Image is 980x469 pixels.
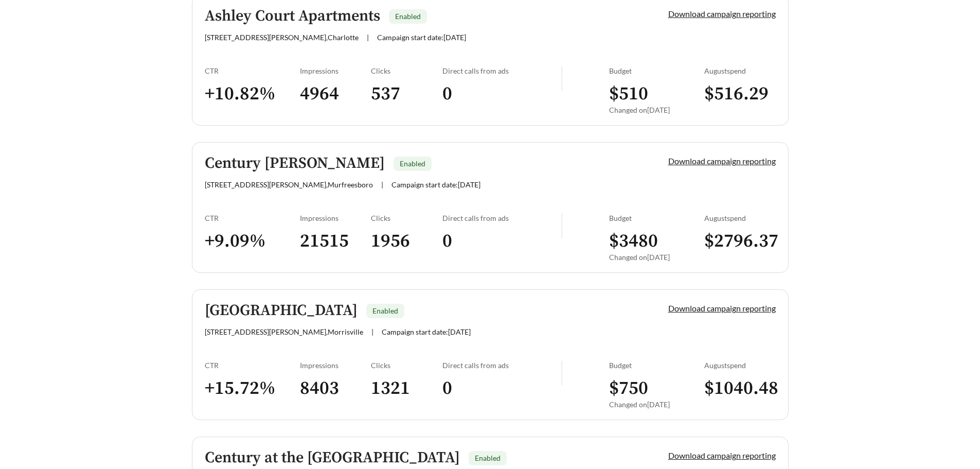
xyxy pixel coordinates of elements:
h3: $ 2796.37 [704,230,776,253]
div: August spend [704,214,776,222]
img: line [561,361,562,386]
span: Enabled [395,12,421,21]
h3: $ 516.29 [704,82,776,106]
a: Century [PERSON_NAME]Enabled[STREET_ADDRESS][PERSON_NAME],Murfreesboro|Campaign start date:[DATE]... [192,142,789,273]
a: Download campaign reporting [668,9,776,19]
h3: 4964 [300,82,371,106]
h3: 0 [442,230,561,253]
span: [STREET_ADDRESS][PERSON_NAME] , Morrisville [205,327,363,336]
h5: Ashley Court Apartments [205,8,380,25]
span: | [367,33,369,42]
h5: Century [PERSON_NAME] [205,155,385,172]
h3: $ 750 [609,377,704,400]
div: Direct calls from ads [442,361,561,370]
img: line [561,66,562,91]
div: Changed on [DATE] [609,253,704,262]
div: Clicks [371,66,442,75]
div: Clicks [371,361,442,370]
span: [STREET_ADDRESS][PERSON_NAME] , Charlotte [205,33,359,42]
h3: 1321 [371,377,442,400]
div: Impressions [300,214,371,222]
h3: 537 [371,82,442,106]
span: Campaign start date: [DATE] [391,180,480,189]
span: Campaign start date: [DATE] [377,33,466,42]
span: Campaign start date: [DATE] [382,327,471,336]
h3: $ 3480 [609,230,704,253]
h5: [GEOGRAPHIC_DATA] [205,302,358,319]
div: CTR [205,66,300,75]
span: Enabled [372,306,398,315]
div: Budget [609,66,704,75]
h3: 0 [442,377,561,400]
img: line [561,214,562,238]
h3: + 15.72 % [205,377,300,400]
div: Changed on [DATE] [609,106,704,114]
div: Impressions [300,361,371,370]
div: August spend [704,66,776,75]
div: Direct calls from ads [442,66,561,75]
h3: 0 [442,82,561,106]
h3: + 10.82 % [205,82,300,106]
a: Download campaign reporting [668,303,776,313]
div: Changed on [DATE] [609,400,704,409]
div: Direct calls from ads [442,214,561,222]
h3: 1956 [371,230,442,253]
span: | [371,327,373,336]
h3: $ 510 [609,82,704,106]
span: [STREET_ADDRESS][PERSON_NAME] , Murfreesboro [205,180,373,189]
div: CTR [205,361,300,370]
a: Download campaign reporting [668,450,776,460]
h3: + 9.09 % [205,230,300,253]
span: | [381,180,383,189]
h3: $ 1040.48 [704,377,776,400]
div: CTR [205,214,300,222]
span: Enabled [400,159,425,168]
div: Impressions [300,66,371,75]
span: Enabled [475,454,501,462]
div: Budget [609,214,704,222]
div: Budget [609,361,704,370]
h5: Century at the [GEOGRAPHIC_DATA] [205,449,460,466]
div: August spend [704,361,776,370]
a: Download campaign reporting [668,156,776,166]
h3: 21515 [300,230,371,253]
div: Clicks [371,214,442,222]
h3: 8403 [300,377,371,400]
a: [GEOGRAPHIC_DATA]Enabled[STREET_ADDRESS][PERSON_NAME],Morrisville|Campaign start date:[DATE]Downl... [192,289,789,420]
